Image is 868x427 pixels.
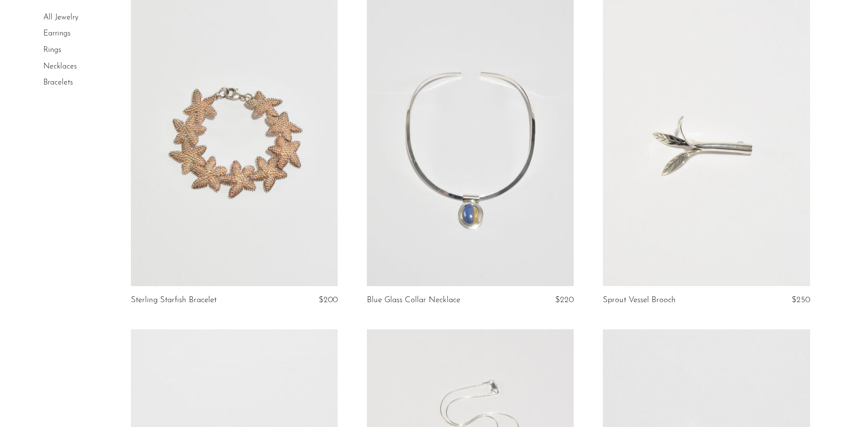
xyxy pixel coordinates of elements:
a: Sprout Vessel Brooch [603,296,676,305]
a: Earrings [43,30,71,38]
a: Blue Glass Collar Necklace [367,296,460,305]
span: $220 [555,296,574,304]
a: Sterling Starfish Bracelet [131,296,217,305]
span: $250 [792,296,810,304]
span: $200 [319,296,338,304]
a: Necklaces [43,63,77,70]
a: Bracelets [43,79,73,86]
a: Rings [43,46,61,54]
a: All Jewelry [43,14,78,21]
